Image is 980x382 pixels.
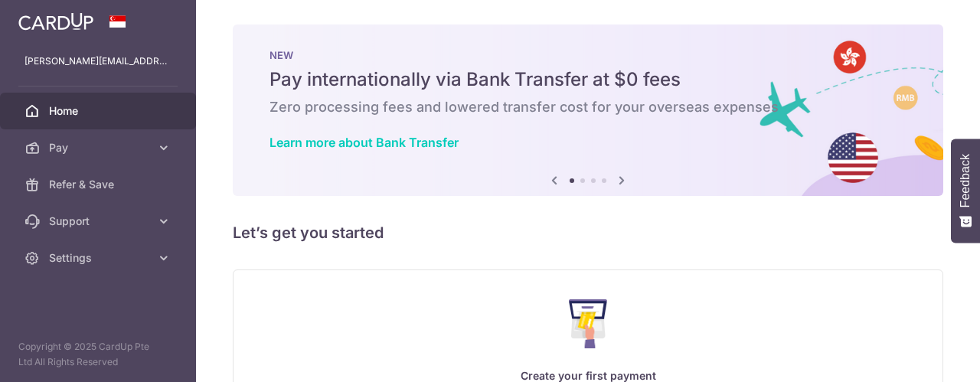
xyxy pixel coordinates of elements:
[269,67,906,92] h5: Pay internationally via Bank Transfer at $0 fees
[233,220,943,245] h5: Let’s get you started
[569,299,608,348] img: Make Payment
[49,214,150,229] span: Support
[269,49,906,61] p: NEW
[49,103,150,119] span: Home
[49,177,150,192] span: Refer & Save
[18,12,93,31] img: CardUp
[959,154,972,207] span: Feedback
[49,140,150,155] span: Pay
[233,24,943,196] img: Bank transfer banner
[951,139,980,243] button: Feedback - Show survey
[24,54,171,69] p: [PERSON_NAME][EMAIL_ADDRESS][DOMAIN_NAME]
[269,135,459,150] a: Learn more about Bank Transfer
[269,98,906,116] h6: Zero processing fees and lowered transfer cost for your overseas expenses
[49,250,150,266] span: Settings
